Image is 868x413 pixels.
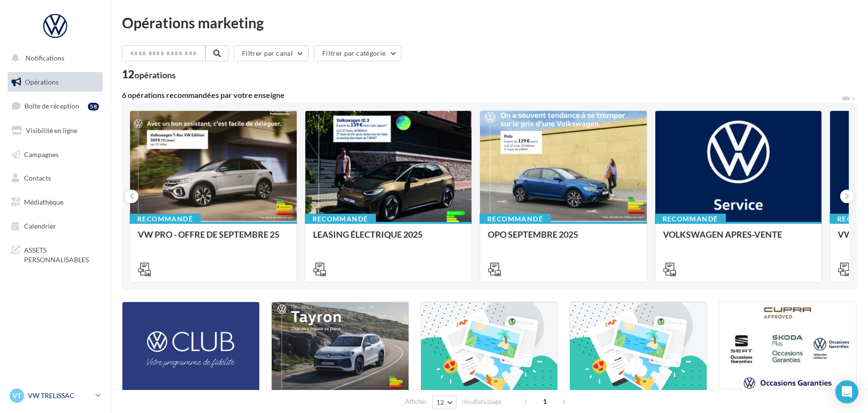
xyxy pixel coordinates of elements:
[8,387,103,405] a: VT VW TRELISSAC
[6,168,105,188] a: Contacts
[130,214,201,224] div: Recommandé
[24,243,99,264] span: ASSETS PERSONNALISABLES
[655,214,726,224] div: Recommandé
[25,54,64,62] span: Notifications
[122,15,856,30] div: Opérations marketing
[6,240,105,268] a: ASSETS PERSONNALISABLES
[6,48,101,68] button: Notifications
[24,222,56,230] span: Calendrier
[28,391,92,401] p: VW TRELISSAC
[313,230,464,249] div: LEASING ÉLECTRIQUE 2025
[663,230,814,249] div: VOLKSWAGEN APRES-VENTE
[432,396,457,409] button: 12
[6,72,105,92] a: Opérations
[24,174,51,182] span: Contacts
[462,397,502,406] span: résultats/page
[6,121,105,141] a: Visibilité en ligne
[234,45,309,61] button: Filtrer par canal
[436,399,445,406] span: 12
[24,198,63,206] span: Médiathèque
[6,192,105,212] a: Médiathèque
[88,103,99,110] div: 58
[134,71,176,79] div: opérations
[305,214,376,224] div: Recommandé
[6,216,105,236] a: Calendrier
[314,45,401,61] button: Filtrer par catégorie
[6,96,105,116] a: Boîte de réception58
[488,230,639,249] div: OPO SEPTEMBRE 2025
[122,91,841,99] div: 6 opérations recommandées par votre enseigne
[138,230,289,249] div: VW PRO - OFFRE DE SEPTEMBRE 25
[25,78,59,86] span: Opérations
[537,394,553,409] span: 1
[26,126,77,134] span: Visibilité en ligne
[405,397,427,406] span: Afficher
[480,214,551,224] div: Recommandé
[6,145,105,165] a: Campagnes
[24,150,59,158] span: Campagnes
[12,391,21,401] span: VT
[122,69,176,80] div: 12
[24,102,79,110] span: Boîte de réception
[835,380,858,403] div: Open Intercom Messenger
